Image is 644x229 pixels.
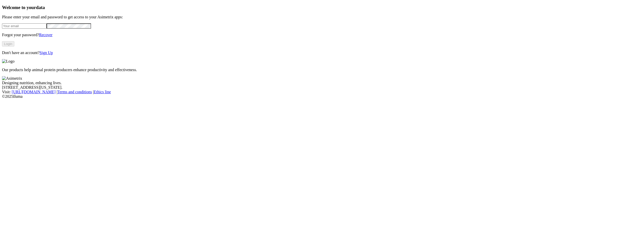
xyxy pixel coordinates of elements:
[2,68,642,72] p: Our products help animal protein producers enhance productivity and effectiveness.
[2,33,642,37] p: Forgot your password?
[36,5,45,10] span: data
[2,85,642,90] div: [STREET_ADDRESS][US_STATE].
[2,51,642,55] p: Don't have an account?
[2,41,14,47] button: Login
[2,23,47,29] input: Your email
[2,94,642,99] div: © 2025 Iluma
[39,33,52,37] a: Recover
[39,51,53,55] a: Sign Up
[2,15,642,19] p: Please enter your email and password to get access to your Asimetrix apps:
[2,76,22,81] img: Asimetrix
[57,90,92,94] a: Terms and conditions
[2,5,642,10] h3: Welcome to your
[2,90,642,94] div: Visit : | |
[2,59,15,64] img: Logo
[12,90,56,94] a: [URL][DOMAIN_NAME]
[94,90,111,94] a: Ethics line
[2,81,642,85] div: Designing nutrition, enhancing lives.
